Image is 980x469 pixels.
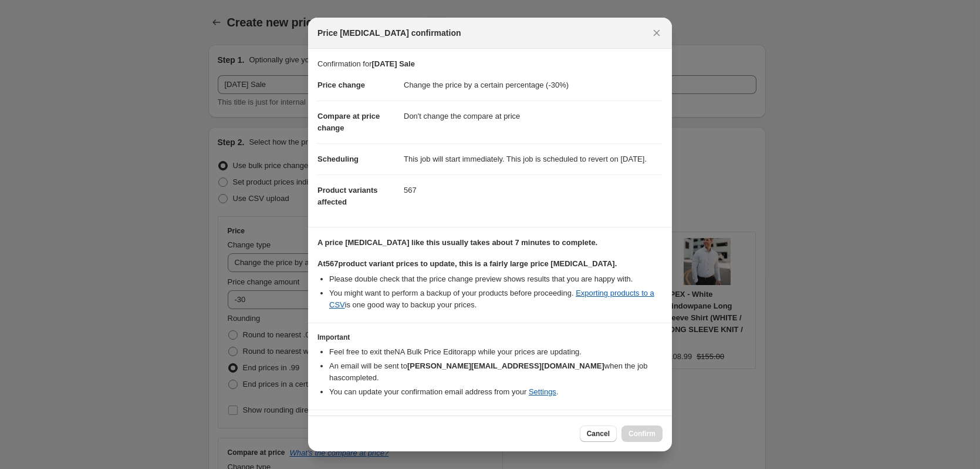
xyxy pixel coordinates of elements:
li: You might want to perform a backup of your products before proceeding. is one good way to backup ... [329,287,663,311]
b: At 567 product variant prices to update, this is a fairly large price [MEDICAL_DATA]. [317,259,617,268]
dd: Change the price by a certain percentage (-30%) [404,70,663,101]
b: [PERSON_NAME][EMAIL_ADDRESS][DOMAIN_NAME] [407,361,604,370]
p: Confirmation for [317,58,663,70]
dd: Don't change the compare at price [404,101,663,132]
dd: 567 [404,175,663,206]
span: Price [MEDICAL_DATA] confirmation [317,27,461,39]
a: Exporting products to a CSV [329,289,654,309]
button: Cancel [580,426,617,442]
span: Cancel [587,429,610,438]
button: Close [648,25,665,41]
li: You can update your confirmation email address from your . [329,386,663,398]
a: Settings [529,387,556,396]
span: Compare at price change [317,112,380,132]
b: A price [MEDICAL_DATA] like this usually takes about 7 minutes to complete. [317,238,597,247]
h3: Important [317,333,663,342]
li: An email will be sent to when the job has completed . [329,360,663,384]
li: Feel free to exit the NA Bulk Price Editor app while your prices are updating. [329,346,663,358]
span: Price change [317,81,365,89]
dd: This job will start immediately. This job is scheduled to revert on [DATE]. [404,143,663,175]
li: Please double check that the price change preview shows results that you are happy with. [329,273,663,285]
span: Scheduling [317,155,359,163]
span: Product variants affected [317,186,378,206]
b: [DATE] Sale [371,59,414,68]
